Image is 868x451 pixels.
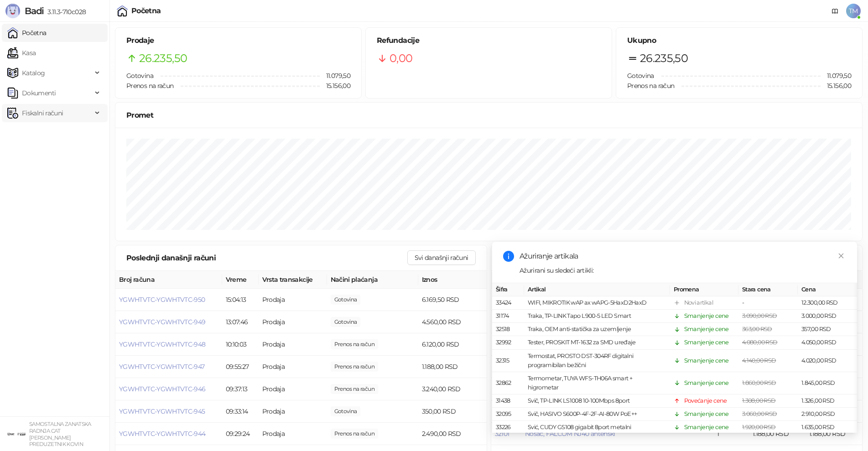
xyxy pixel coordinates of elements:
button: YGWHTVTC-YGWHTVTC-946 [119,385,206,393]
button: YGWHTVTC-YGWHTVTC-949 [119,318,206,326]
a: Kasa [7,44,36,62]
th: Stara cena [738,283,798,296]
div: Smanjenje cene [684,378,729,388]
span: 4.140,00 RSD [742,357,776,363]
button: YGWHTVTC-YGWHTVTC-950 [119,295,205,304]
td: Prodaja [259,423,327,445]
td: Prodaja [259,289,327,311]
td: 32315 [492,349,524,372]
th: Iznos [418,271,487,289]
span: Fiskalni računi [22,104,63,122]
td: 31438 [492,394,524,408]
span: 1.860,00 RSD [742,379,776,386]
a: Početna [7,24,47,42]
span: 350,00 [331,406,361,416]
td: Traka, OEM anti-statička za uzemljenje [524,323,670,336]
span: 6.200,00 [331,295,361,305]
div: Smanjenje cene [684,356,729,365]
span: Gotovina [627,72,654,80]
span: 26.235,50 [640,50,688,67]
h5: Refundacije [377,35,601,46]
span: 1.308,00 RSD [742,397,775,404]
h5: Prodaje [126,35,350,46]
th: Cena [798,283,857,296]
td: 4.020,00 RSD [798,349,857,372]
td: 357,00 RSD [798,323,857,336]
span: YGWHTVTC-YGWHTVTC-947 [119,363,205,371]
th: Broj računa [115,271,222,289]
td: Termometar, TUYA WFS-TH06A smart + higrometar [524,372,670,394]
td: 350,00 RSD [418,400,487,423]
span: Prenos na račun [627,82,674,90]
span: info-circle [503,251,514,262]
a: Close [836,251,846,261]
img: 64x64-companyLogo-ae27db6e-dfce-48a1-b68e-83471bd1bffd.png [7,425,26,443]
td: Prodaja [259,356,327,378]
td: 13:07:46 [222,311,259,333]
td: 32518 [492,323,524,336]
span: 26.235,50 [139,50,187,67]
span: 4.080,00 RSD [742,339,777,346]
td: Svić, CUDY GS108 gigabit 8port metalni [524,421,670,434]
div: Novi artikal [684,298,713,307]
span: 3.11.3-710c028 [44,8,86,16]
td: 1.845,00 RSD [798,372,857,394]
span: close [838,253,844,259]
div: Početna [131,7,161,15]
td: Tester, PROSKIT MT-1632 za SMD uređaje [524,336,670,349]
span: YGWHTVTC-YGWHTVTC-948 [119,340,206,348]
button: Svi današnji računi [407,250,476,265]
div: Smanjenje cene [684,311,729,321]
th: Šifra [491,271,522,289]
span: 11.079,50 [320,71,350,81]
td: 4.050,00 RSD [798,336,857,349]
span: Dokumenti [22,84,56,102]
th: Vrsta transakcije [259,271,327,289]
div: Promet [126,109,851,121]
h5: Ukupno [627,35,851,46]
td: 6.120,00 RSD [418,333,487,356]
td: 32992 [492,336,524,349]
span: 3.090,00 RSD [742,312,777,319]
div: Smanjenje cene [684,325,729,334]
td: Prodaja [259,311,327,333]
small: SAMOSTALNA ZANATSKA RADNJA CAT [PERSON_NAME] PREDUZETNIK KOVIN [29,421,91,447]
td: 09:37:13 [222,378,259,400]
span: 6.120,00 [331,339,378,349]
td: - [738,296,798,310]
td: Traka, TP-LINK Tapo L900-5 LED Smart [524,310,670,323]
td: 33424 [492,296,524,310]
span: 1.188,00 [331,362,378,372]
td: 12.300,00 RSD [798,296,857,310]
th: Načini plaćanja [327,271,418,289]
td: Prodaja [259,333,327,356]
div: Povećanje cene [684,396,727,405]
td: Svič, TP-LINK LS1008 10-100Mbps 8port [524,394,670,408]
td: Prodaja [259,378,327,400]
span: Badi [25,5,44,16]
a: Dokumentacija [828,4,842,18]
td: 3.000,00 RSD [798,310,857,323]
span: YGWHTVTC-YGWHTVTC-944 [119,430,206,438]
td: 33226 [492,421,524,434]
td: 09:33:14 [222,400,259,423]
td: WIFI, MIKROTIK wAP ax wAPG-5HaxD2HaxD [524,296,670,310]
button: YGWHTVTC-YGWHTVTC-945 [119,407,205,415]
td: 2.910,00 RSD [798,408,857,421]
td: 1.326,00 RSD [798,394,857,408]
img: Logo [5,4,20,18]
div: Poslednji današnji računi [126,252,407,264]
span: 3.240,00 [331,384,378,394]
span: Prenos na račun [126,82,173,90]
td: 3.240,00 RSD [418,378,487,400]
span: 363,00 RSD [742,326,772,332]
div: Ažurirani su sledeći artikli: [520,265,846,275]
th: Promena [670,283,738,296]
span: 2.490,00 [331,429,378,439]
td: 10:10:03 [222,333,259,356]
td: 31174 [492,310,524,323]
